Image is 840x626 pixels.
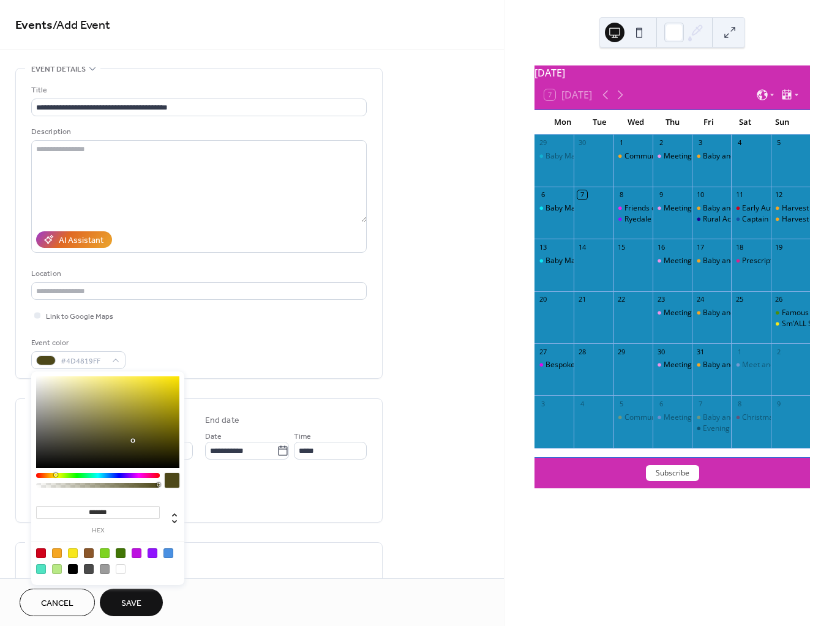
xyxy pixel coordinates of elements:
div: Community Coffee Morning [613,151,653,162]
div: Baby Massage [534,203,574,214]
div: #9B9B9B [100,564,110,574]
div: #FFFFFF [116,564,126,574]
div: Baby and Toddler Group [692,412,731,423]
div: Baby and Toddler Group [692,360,731,370]
div: 8 [617,190,626,199]
div: Fri [691,110,727,135]
div: Meeting Mums [664,203,715,214]
div: 29 [538,138,547,147]
div: 2 [774,347,784,356]
div: 9 [656,190,666,199]
div: 21 [577,295,587,304]
div: Meet and Match [742,360,798,370]
div: Tue [581,110,618,135]
div: #D0021B [36,548,46,558]
div: 29 [617,347,626,356]
div: Friends of KMS School Bake Sale [613,203,653,214]
div: Baby Massage [546,256,596,266]
div: 30 [577,138,587,147]
div: Community Coffee Morning [613,412,653,423]
div: Christmas Shopping Trip to Leeds [731,412,770,423]
div: 17 [696,242,705,252]
div: Early Autumn Fair [742,203,803,214]
div: Harvest Service [771,214,810,225]
div: Event color [31,337,123,349]
div: Ryedale Community Drop-in [613,214,653,225]
div: 23 [656,295,666,304]
div: 20 [538,295,547,304]
div: Meeting Mums [664,256,715,266]
div: 16 [656,242,666,252]
div: Friends of KMS School Bake Sale [624,203,735,214]
div: Baby and Toddler Group [692,203,731,214]
button: Cancel [20,589,95,616]
div: Prescription Disco [731,256,770,266]
div: 22 [617,295,626,304]
div: Baby and Toddler Group [703,360,786,370]
div: Baby and Toddler Group [692,256,731,266]
div: Baby Massage [546,203,596,214]
div: #F8E71C [68,548,78,558]
div: Baby and Toddler Group [692,151,731,162]
div: #4A4A4A [84,564,94,574]
div: 25 [735,295,744,304]
div: 7 [696,399,705,408]
div: 6 [656,399,666,408]
div: 3 [696,138,705,147]
div: 11 [735,190,744,199]
div: #000000 [68,564,78,574]
div: Evening of Clairvoyance with Sue Warren [692,423,731,434]
div: 8 [735,399,744,408]
div: 5 [617,399,626,408]
div: Location [31,267,364,280]
div: Rural Acoustic Music (RAM) [692,214,731,225]
button: Save [100,589,163,616]
div: Baby and Toddler Group [703,151,786,162]
div: Baby and Toddler Group [703,203,786,214]
div: 15 [617,242,626,252]
div: 27 [538,347,547,356]
span: Save [121,597,141,610]
a: Events [15,13,53,37]
div: 18 [735,242,744,252]
div: Meeting Mums [653,256,692,266]
div: Baby and Toddler Group [703,256,786,266]
div: 12 [774,190,784,199]
div: 24 [696,295,705,304]
div: Sm’ALL Saints [782,319,829,329]
div: #B8E986 [52,564,62,574]
div: 6 [538,190,547,199]
div: Community Coffee Morning [624,412,719,423]
div: #417505 [116,548,126,558]
div: 1 [617,138,626,147]
span: Date [205,430,222,443]
div: 10 [696,190,705,199]
div: Rural Acoustic Music (RAM) [703,214,796,225]
div: 13 [538,242,547,252]
div: End date [205,414,239,427]
div: #8B572A [84,548,94,558]
div: 4 [735,138,744,147]
span: Time [294,430,311,443]
div: 28 [577,347,587,356]
div: Thu [654,110,691,135]
div: #50E3C2 [36,564,46,574]
div: 9 [774,399,784,408]
div: Harvest Service [782,214,836,225]
div: #7ED321 [100,548,110,558]
button: AI Assistant [36,231,112,248]
span: Event details [31,63,86,76]
span: / Add Event [53,13,110,37]
div: 1 [735,347,744,356]
div: Baby Massage [546,151,596,162]
div: 3 [538,399,547,408]
div: Meeting Mums [653,308,692,318]
div: Bespoke Pottery at the [GEOGRAPHIC_DATA] [546,360,699,370]
div: Meet and Match [731,360,770,370]
div: Meeting Mums [664,360,715,370]
div: Description [31,125,364,138]
div: Wed [618,110,654,135]
div: Harvest Service [782,203,836,214]
div: 31 [696,347,705,356]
